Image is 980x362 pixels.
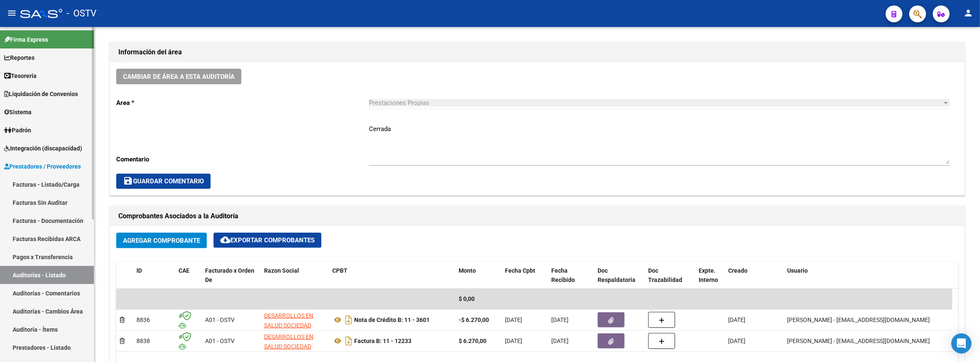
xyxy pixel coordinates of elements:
[123,237,200,244] span: Agregar Comprobante
[4,89,78,99] span: Liquidación de Convenios
[67,4,96,23] span: - OSTV
[133,262,175,290] datatable-header-cell: ID
[332,267,347,274] span: CPBT
[205,316,235,323] span: A01 - OSTV
[179,267,190,274] span: CAE
[648,267,682,284] span: Doc Trazabilidad
[695,262,725,290] datatable-header-cell: Expte. Interno
[4,126,31,135] span: Padrón
[4,53,35,62] span: Reportes
[4,35,48,44] span: Firma Express
[502,262,548,290] datatable-header-cell: Fecha Cpbt
[963,8,973,18] mat-icon: person
[459,295,475,302] span: $ 0,00
[594,262,645,290] datatable-header-cell: Doc Respaldatoria
[551,316,569,323] span: [DATE]
[787,338,930,344] span: [PERSON_NAME] - [EMAIL_ADDRESS][DOMAIN_NAME]
[505,316,522,323] span: [DATE]
[459,267,476,274] span: Monto
[214,233,321,248] button: Exportar Comprobantes
[202,262,261,290] datatable-header-cell: Facturado x Orden De
[343,313,354,327] i: Descargar documento
[725,262,784,290] datatable-header-cell: Creado
[787,316,930,323] span: [PERSON_NAME] - [EMAIL_ADDRESS][DOMAIN_NAME]
[220,235,230,245] mat-icon: cloud_download
[118,209,956,223] h1: Comprobantes Asociados a la Auditoría
[116,233,207,248] button: Agregar Comprobante
[354,316,430,323] strong: Nota de Crédito B: 11 - 3601
[4,162,81,171] span: Prestadores / Proveedores
[136,338,150,344] span: 8838
[116,98,369,107] p: Area *
[728,316,745,323] span: [DATE]
[728,338,745,344] span: [DATE]
[329,262,455,290] datatable-header-cell: CPBT
[116,69,241,84] button: Cambiar de área a esta auditoría
[116,155,369,164] p: Comentario
[136,316,150,323] span: 8836
[118,46,956,59] h1: Información del área
[369,99,429,107] span: Prestaciones Propias
[551,267,575,284] span: Fecha Recibido
[951,333,972,354] div: Open Intercom Messenger
[123,177,204,185] span: Guardar Comentario
[699,267,718,284] span: Expte. Interno
[459,338,486,344] strong: $ 6.270,00
[505,267,535,274] span: Fecha Cpbt
[136,267,142,274] span: ID
[4,107,32,117] span: Sistema
[354,338,411,344] strong: Factura B: 11 - 12233
[123,73,235,80] span: Cambiar de área a esta auditoría
[4,71,37,80] span: Tesorería
[264,267,299,274] span: Razon Social
[728,267,748,274] span: Creado
[7,8,17,18] mat-icon: menu
[343,334,354,348] i: Descargar documento
[598,267,636,284] span: Doc Respaldatoria
[116,174,211,189] button: Guardar Comentario
[505,338,522,344] span: [DATE]
[175,262,202,290] datatable-header-cell: CAE
[261,262,329,290] datatable-header-cell: Razon Social
[220,236,315,244] span: Exportar Comprobantes
[264,312,313,338] span: DESARROLLOS EN SALUD SOCIEDAD ANONIMA
[459,316,489,323] strong: -$ 6.270,00
[205,267,254,284] span: Facturado x Orden De
[205,338,235,344] span: A01 - OSTV
[548,262,594,290] datatable-header-cell: Fecha Recibido
[4,144,82,153] span: Integración (discapacidad)
[784,262,952,290] datatable-header-cell: Usuario
[455,262,502,290] datatable-header-cell: Monto
[551,338,569,344] span: [DATE]
[787,267,808,274] span: Usuario
[123,176,133,186] mat-icon: save
[645,262,695,290] datatable-header-cell: Doc Trazabilidad
[264,333,313,359] span: DESARROLLOS EN SALUD SOCIEDAD ANONIMA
